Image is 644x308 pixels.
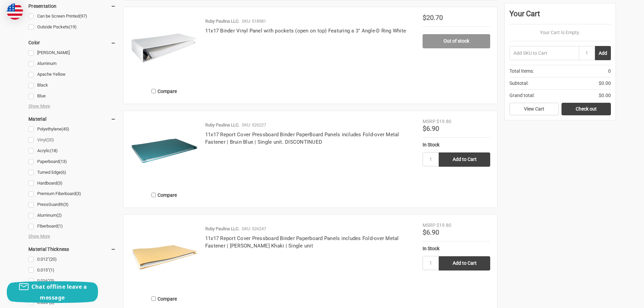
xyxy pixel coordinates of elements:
span: $20.70 [423,14,443,22]
p: SKU: 526227 [242,122,266,128]
span: Show More [28,103,50,110]
span: (2) [56,213,62,218]
p: Ruby Paulina LLC. [205,18,239,25]
span: (20) [49,257,57,262]
h5: Presentation [28,2,116,10]
span: (97) [79,14,87,19]
a: 11x17 Binder Vinyl Panel with pockets (open on top) Featuring a 3" Angle-D Ring White [205,28,406,34]
p: Your Cart Is Empty. [509,29,611,36]
a: Hardboard [28,179,116,188]
a: Polyethylene [28,125,116,134]
input: Add to Cart [439,256,490,270]
span: $6.90 [423,124,439,133]
p: SKU: 526247 [242,226,266,232]
img: 11x17 Report Cover Pressboard Binder Paperboard Panels includes Fold-over Metal Fastener | Woffor... [130,222,198,289]
a: Vinyl [28,136,116,145]
div: MSRP [423,118,435,125]
a: Out of stock [423,34,490,48]
a: [PERSON_NAME] [28,48,116,57]
a: 0.015" [28,266,116,275]
h5: Material [28,115,116,123]
a: Fiberboard [28,222,116,231]
input: Add SKU to Cart [509,46,579,60]
span: (3) [57,181,63,186]
input: Compare [151,89,156,93]
span: Subtotal: [509,80,528,87]
a: Acrylic [28,146,116,156]
input: Compare [151,193,156,197]
p: SKU: 518981 [242,18,266,25]
span: (8) [49,300,54,305]
label: Compare [130,86,198,97]
span: Grand total: [509,92,534,99]
span: (20) [46,137,54,142]
span: Show More [28,233,50,240]
span: (3) [76,191,81,196]
a: 0.012" [28,255,116,264]
button: Chat offline leave a message [7,281,98,303]
a: Premium Fiberboard [28,189,116,198]
button: Add [595,46,611,60]
span: (1) [57,223,63,229]
p: Ruby Paulina LLC. [205,122,239,128]
p: Ruby Paulina LLC. [205,226,239,232]
a: Check out [562,103,611,116]
span: (13) [59,159,67,164]
span: (19) [69,24,77,29]
img: 11x17 Report Cover Pressboard Binder PaperBoard Panels includes Fold-over Metal Fastener | Bruin ... [130,118,198,186]
a: Turned Edge [28,168,116,177]
a: PressGuard® [28,200,116,209]
h5: Color [28,39,116,47]
a: Outside Pockets [28,23,116,32]
span: 0 [608,68,611,75]
a: View Cart [509,103,559,116]
label: Compare [130,189,198,200]
a: Blue [28,92,116,101]
span: $0.00 [599,92,611,99]
label: Compare [130,293,198,304]
span: (1) [49,267,54,273]
div: In Stock [423,141,490,148]
input: Add to Cart [439,152,490,167]
span: (6) [61,170,66,175]
input: Compare [151,297,156,301]
span: (3) [49,278,54,283]
span: $19.80 [436,119,451,124]
div: MSRP [423,222,435,229]
a: 11x17 Report Cover Pressboard Binder PaperBoard Panels includes Fold-over Metal Fastener | Bruin ... [205,132,399,145]
a: 0.016" [28,277,116,286]
span: $6.90 [423,228,439,236]
div: In Stock [423,245,490,252]
a: Apache Yellow [28,70,116,79]
a: Aluminum [28,59,116,68]
span: Chat offline leave a message [31,283,87,301]
h5: Material Thickness [28,245,116,253]
a: 11x17 Report Cover Pressboard Binder Paperboard Panels includes Fold-over Metal Fastener | [PERSO... [205,235,399,249]
span: (18) [50,148,58,153]
span: $19.80 [436,222,451,228]
div: Your Cart [509,8,611,24]
a: Aluminum [28,211,116,220]
span: (45) [62,126,69,132]
span: $0.00 [599,80,611,87]
img: 11x17 Binder Vinyl Panel with pockets Featuring a 3" Angle-D Ring White [130,14,198,82]
a: Can be Screen Printed [28,12,116,21]
a: Paperboard [28,157,116,166]
a: Black [28,81,116,90]
span: (3) [63,202,69,207]
span: Total Items: [509,68,534,75]
img: duty and tax information for United States [7,3,23,20]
